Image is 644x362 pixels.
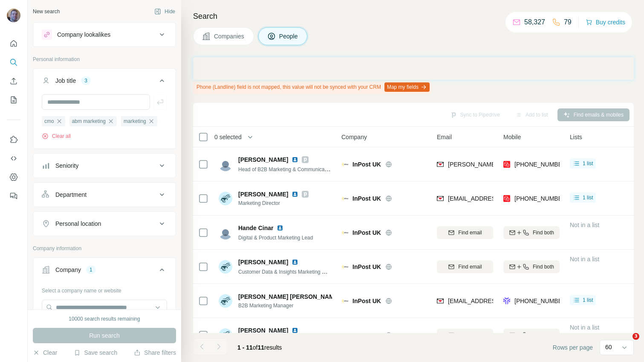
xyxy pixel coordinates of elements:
span: Not in a list [570,222,599,228]
button: Clear [33,348,57,357]
img: LinkedIn logo [277,225,283,231]
p: Personal information [33,55,176,63]
span: [PHONE_NUMBER] [514,161,568,168]
div: Department [55,190,87,199]
span: InPost UK [352,160,381,169]
span: InPost UK [352,194,381,203]
p: 60 [605,343,612,351]
img: Logo of InPost UK [341,298,348,304]
div: 3 [81,77,91,85]
button: Department [33,184,176,205]
button: My lists [7,92,20,108]
button: Share filters [134,348,176,357]
span: Not in a list [570,324,599,331]
div: Select a company name or website [42,283,167,295]
img: provider forager logo [503,297,510,305]
span: [EMAIL_ADDRESS][DOMAIN_NAME] [448,298,549,304]
span: Company [341,133,367,141]
button: Company1 [33,260,176,283]
img: provider findymail logo [437,160,444,169]
span: Head of B2B Marketing & Communications [238,166,335,172]
span: Find both [533,263,554,271]
img: Avatar [219,294,232,308]
div: Job title [55,76,76,85]
span: InPost UK [352,297,381,305]
img: provider findymail logo [437,297,444,305]
span: InPost UK [352,331,381,339]
span: of [253,344,258,351]
span: [PHONE_NUMBER] [514,195,568,202]
span: [PERSON_NAME] [238,258,288,266]
img: Avatar [219,226,232,239]
button: Use Surfe API [7,151,20,166]
span: Not in a list [570,256,599,263]
span: InPost UK [352,228,381,237]
img: LinkedIn logo [292,327,298,334]
div: 1 [86,266,96,274]
iframe: Intercom live chat [615,333,635,353]
button: Map my fields [384,82,430,92]
h4: Search [193,10,634,22]
button: Hide [148,5,181,18]
button: Use Surfe on LinkedIn [7,132,20,147]
div: Company [55,266,81,274]
iframe: Banner [193,57,634,80]
img: Logo of InPost UK [341,229,348,236]
span: 3 [632,333,639,340]
div: 10000 search results remaining [69,315,140,323]
img: LinkedIn logo [292,259,298,266]
button: Enrich CSV [7,73,20,89]
span: Rows per page [553,343,593,352]
span: Find both [533,331,554,339]
span: [PHONE_NUMBER] [514,298,568,304]
span: [PERSON_NAME] [238,155,288,164]
span: [PERSON_NAME] [238,190,288,199]
img: Avatar [7,9,20,22]
span: InPost UK [352,263,381,271]
span: Marketing Director [238,199,309,207]
span: Customer Data & Insights Marketing Manager [238,268,342,275]
img: Avatar [219,260,232,274]
button: Save search [74,348,117,357]
span: Lists [570,133,582,141]
span: results [237,344,282,351]
img: Avatar [219,158,232,171]
span: cmo [44,117,54,125]
span: Mobile [503,133,521,141]
span: Find email [458,229,482,236]
button: Find both [503,329,560,342]
span: 1 - 11 [237,344,253,351]
p: 58,327 [524,17,545,27]
span: 0 selected [214,133,242,141]
div: Personal location [55,219,101,228]
button: Search [7,55,20,70]
button: Company lookalikes [33,24,176,45]
img: Logo of InPost UK [341,332,348,339]
img: Avatar [219,328,232,342]
span: [PERSON_NAME] [238,326,288,335]
img: Logo of InPost UK [341,195,348,202]
img: provider findymail logo [437,194,444,203]
span: Digital & Product Marketing Lead [238,235,313,241]
span: 1 list [583,160,593,167]
button: Find email [437,329,493,342]
img: Logo of InPost UK [341,263,348,270]
span: People [279,32,299,41]
div: New search [33,8,60,15]
img: provider prospeo logo [503,160,510,169]
span: Hande Cinar [238,224,273,232]
button: Dashboard [7,169,20,185]
div: Seniority [55,161,78,170]
span: Find email [458,331,482,339]
p: Company information [33,245,176,252]
button: Quick start [7,36,20,51]
img: Logo of InPost UK [341,161,348,168]
div: Phone (Landline) field is not mapped, this value will not be synced with your CRM [193,80,431,94]
span: [EMAIL_ADDRESS][DOMAIN_NAME] [448,195,549,202]
span: 1 list [583,296,593,304]
button: Find email [437,226,493,239]
span: abm marketing [72,117,106,125]
button: Buy credits [586,16,625,28]
div: Company lookalikes [57,30,110,39]
span: B2B Marketing Manager [238,302,332,309]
